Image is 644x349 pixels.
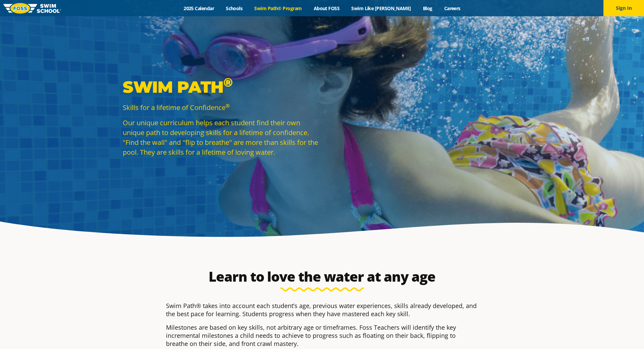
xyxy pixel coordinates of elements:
p: Our unique curriculum helps each student find their own unique path to developing skills for a li... [123,118,319,157]
sup: ® [225,102,230,109]
p: Swim Path® takes into account each student’s age, previous water experiences, skills already deve... [166,302,478,318]
sup: ® [223,75,233,90]
p: Milestones are based on key skills, not arbitrary age or timeframes. Foss Teachers will identify ... [166,323,478,348]
h2: Learn to love the water at any age [163,268,482,285]
a: Blog [417,5,438,12]
a: Swim Like [PERSON_NAME] [345,5,417,12]
p: Swim Path [123,77,319,97]
a: Schools [220,5,248,12]
a: Careers [438,5,466,12]
p: Skills for a lifetime of Confidence [123,103,319,112]
a: 2025 Calendar [178,5,220,12]
a: Swim Path® Program [248,5,308,12]
a: About FOSS [308,5,345,12]
img: FOSS Swim School Logo [3,3,61,14]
